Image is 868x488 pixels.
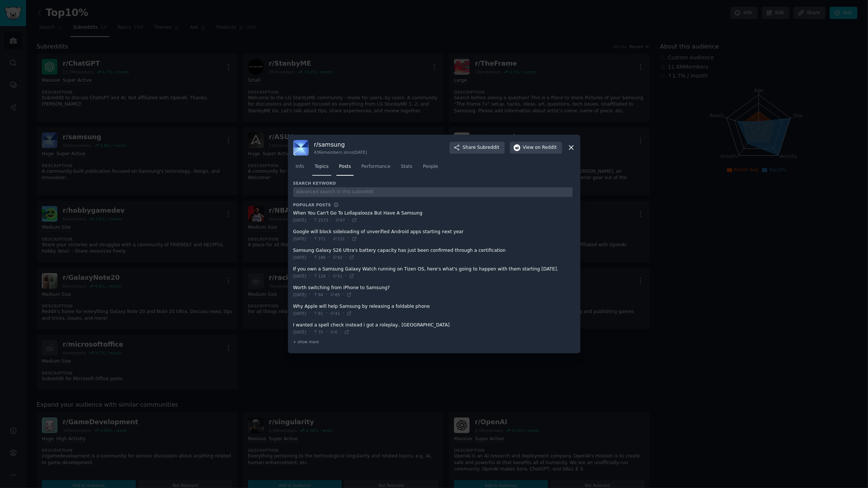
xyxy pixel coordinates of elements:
span: [DATE] [293,329,307,335]
span: 75 [313,329,323,335]
span: · [345,254,347,261]
span: 51 [332,273,342,279]
span: · [343,291,344,298]
span: Share [463,144,499,151]
button: Viewon Reddit [510,142,562,154]
span: Subreddit [477,144,499,151]
h3: Search Keyword [293,181,336,186]
span: Posts [339,163,351,170]
span: [DATE] [293,273,307,279]
span: · [328,273,330,279]
span: · [326,329,327,335]
span: 128 [313,273,326,279]
span: · [328,235,330,242]
button: ShareSubreddit [449,142,504,154]
span: Stats [401,163,413,170]
span: 186 [313,255,326,260]
span: · [331,217,332,223]
span: 81 [313,311,323,316]
h3: Popular Posts [293,202,331,207]
a: Topics [312,161,331,176]
span: Topics [315,163,329,170]
span: · [345,273,347,279]
span: 2573 [313,218,328,223]
span: 67 [335,218,345,223]
a: People [420,161,441,176]
img: samsung [293,140,309,156]
a: Performance [359,161,393,176]
span: · [348,217,349,223]
span: · [343,310,344,317]
a: Info [293,161,307,176]
span: on Reddit [535,144,557,151]
span: · [348,235,349,242]
span: [DATE] [293,292,307,297]
a: Stats [398,161,415,176]
span: · [309,254,310,261]
span: 85 [330,292,340,297]
span: 41 [330,311,340,316]
span: [DATE] [293,311,307,316]
span: · [309,310,310,317]
h3: r/ samsung [314,141,367,148]
span: · [309,235,310,242]
span: · [309,217,310,223]
span: [DATE] [293,236,307,241]
span: · [309,291,310,298]
span: · [326,291,327,298]
span: · [328,254,330,261]
span: 92 [332,255,342,260]
span: [DATE] [293,255,307,260]
span: 94 [313,292,323,297]
span: · [309,273,310,279]
input: Advanced search in this subreddit [293,187,573,197]
span: Info [296,163,304,170]
span: 6 [330,329,338,335]
span: · [326,310,327,317]
span: + show more [293,339,319,344]
span: [DATE] [293,218,307,223]
span: View [523,144,557,151]
span: · [309,329,310,335]
a: Posts [336,161,354,176]
span: People [423,163,438,170]
span: · [340,329,342,335]
span: 371 [313,236,326,241]
span: 131 [332,236,345,241]
div: 436k members since [DATE] [314,150,367,155]
span: Performance [361,163,391,170]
